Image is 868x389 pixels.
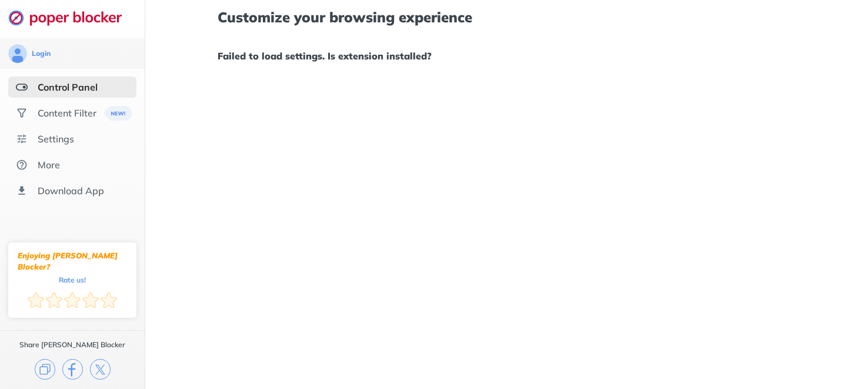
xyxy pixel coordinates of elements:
div: Rate us! [59,277,86,282]
img: about.svg [16,159,28,171]
img: social.svg [16,107,28,119]
img: download-app.svg [16,185,28,197]
div: Settings [38,133,74,145]
div: Enjoying [PERSON_NAME] Blocker? [18,250,127,272]
img: features-selected.svg [16,81,28,93]
h1: Customize your browsing experience [218,9,796,25]
img: avatar.svg [8,44,27,63]
div: Download App [38,185,104,197]
div: Content Filter [38,107,96,119]
div: Control Panel [38,81,98,93]
div: Login [32,49,51,58]
img: x.svg [90,359,111,380]
img: settings.svg [16,133,28,145]
img: menuBanner.svg [104,106,132,121]
div: Share [PERSON_NAME] Blocker [19,340,125,350]
h1: Failed to load settings. Is extension installed? [218,48,796,64]
img: logo-webpage.svg [8,9,135,26]
img: copy.svg [35,359,55,380]
div: More [38,159,60,171]
img: facebook.svg [62,359,83,380]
